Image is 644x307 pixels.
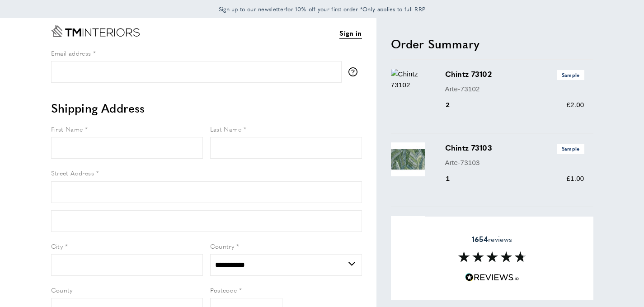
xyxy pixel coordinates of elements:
p: Arte-73102 [445,84,584,94]
img: Reviews.io 5 stars [465,273,519,282]
div: 2 [445,99,463,110]
h2: Shipping Address [51,100,362,116]
strong: 1654 [472,234,488,244]
h3: Chintz 73102 [445,69,584,80]
span: £2.00 [566,101,584,109]
a: Go to Home page [51,25,140,37]
span: Email address [51,48,91,57]
img: Chintz 73103 [391,142,425,176]
h2: Order Summary [391,36,593,52]
span: Street Address [51,168,94,177]
img: Chintz 73100 [391,216,425,250]
a: Sign up to our newsletter [219,5,286,14]
span: Postcode [210,285,237,294]
span: Sample [557,70,584,80]
h3: Chintz 73100 [445,216,584,227]
span: for 10% off your first order *Only applies to full RRP [219,5,426,13]
img: Reviews section [458,251,526,262]
span: Sign up to our newsletter [219,5,286,13]
span: Last Name [210,124,242,133]
img: Chintz 73102 [391,69,436,90]
span: Country [210,241,235,250]
span: City [51,241,63,250]
span: £1.00 [566,175,584,182]
span: reviews [472,235,512,244]
p: Arte-73103 [445,157,584,168]
span: County [51,285,73,294]
button: More information [348,67,362,76]
span: First Name [51,124,83,133]
a: Sign in [339,28,362,39]
div: 1 [445,173,463,184]
span: Sample [557,144,584,153]
h3: Chintz 73103 [445,142,584,153]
